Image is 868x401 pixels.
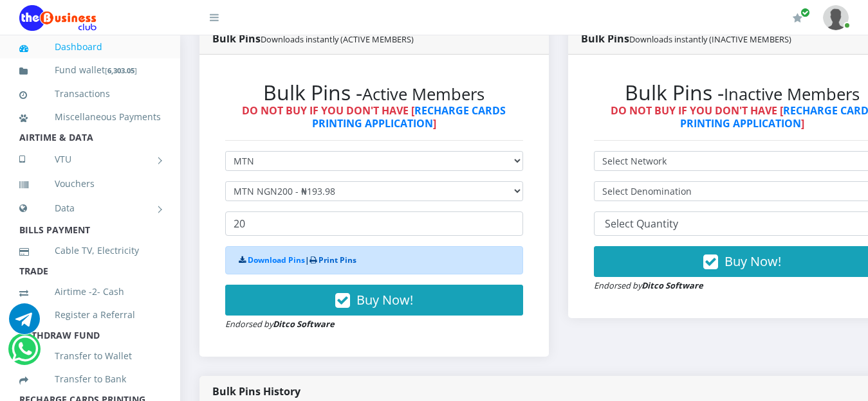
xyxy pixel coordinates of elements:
a: VTU [19,143,161,175]
strong: | [239,254,356,265]
a: Miscellaneous Payments [19,102,161,132]
a: Airtime -2- Cash [19,277,161,307]
strong: Ditco Software [273,318,335,330]
small: Endorsed by [594,280,703,291]
a: Chat for support [12,343,38,364]
img: User [823,5,849,30]
a: Transfer to Wallet [19,341,161,371]
a: Transactions [19,79,161,109]
span: Buy Now! [725,253,781,270]
h2: Bulk Pins - [225,80,523,105]
small: Downloads instantly (ACTIVE MEMBERS) [261,33,414,45]
a: Fund wallet[6,303.05] [19,55,161,85]
span: Buy Now! [356,291,413,308]
strong: Bulk Pins History [212,384,300,398]
span: Renew/Upgrade Subscription [800,8,810,17]
small: Inactive Members [724,83,860,105]
img: Logo [19,5,97,31]
strong: Bulk Pins [212,31,414,46]
a: Download Pins [248,254,305,265]
a: Data [19,192,161,224]
a: RECHARGE CARDS PRINTING APPLICATION [312,103,506,130]
a: Transfer to Bank [19,364,161,394]
b: 6,303.05 [107,66,134,75]
a: Dashboard [19,32,161,62]
strong: DO NOT BUY IF YOU DON'T HAVE [ ] [242,103,506,130]
input: Enter Quantity [225,211,523,236]
a: Print Pins [319,254,356,265]
small: Endorsed by [225,318,335,330]
a: Cable TV, Electricity [19,236,161,265]
a: Chat for support [9,313,40,334]
small: Active Members [362,83,485,105]
small: Downloads instantly (INACTIVE MEMBERS) [629,33,791,45]
strong: Bulk Pins [581,31,791,46]
strong: Ditco Software [642,280,703,291]
button: Buy Now! [225,285,523,316]
a: Vouchers [19,169,161,199]
a: Register a Referral [19,300,161,330]
small: [ ] [105,66,137,75]
i: Renew/Upgrade Subscription [793,13,802,23]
